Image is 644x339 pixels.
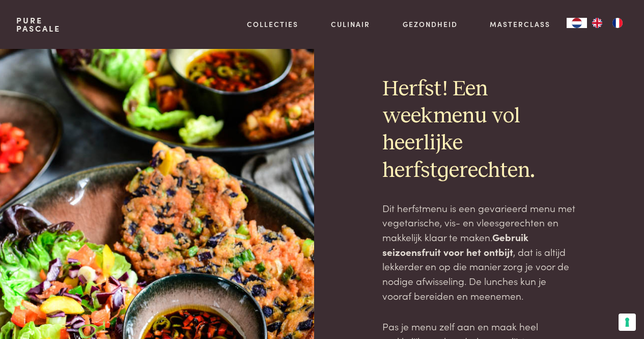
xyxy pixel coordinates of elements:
strong: Gebruik seizoensfruit voor het ontbijt [382,230,528,258]
a: Culinair [331,19,370,30]
a: Masterclass [490,19,550,30]
a: FR [607,18,628,28]
h2: Herfst! Een weekmenu vol heerlijke herfstgerechten. [382,76,575,185]
ul: Language list [587,18,628,28]
a: EN [587,18,607,28]
a: PurePascale [16,16,61,33]
p: Dit herfstmenu is een gevarieerd menu met vegetarische, vis- en vleesgerechten en makkelijk klaar... [382,201,575,303]
aside: Language selected: Nederlands [567,18,628,28]
a: Collecties [247,19,298,30]
a: Gezondheid [403,19,458,30]
button: Uw voorkeuren voor toestemming voor trackingtechnologieën [619,314,636,331]
a: NL [567,18,587,28]
div: Language [567,18,587,28]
